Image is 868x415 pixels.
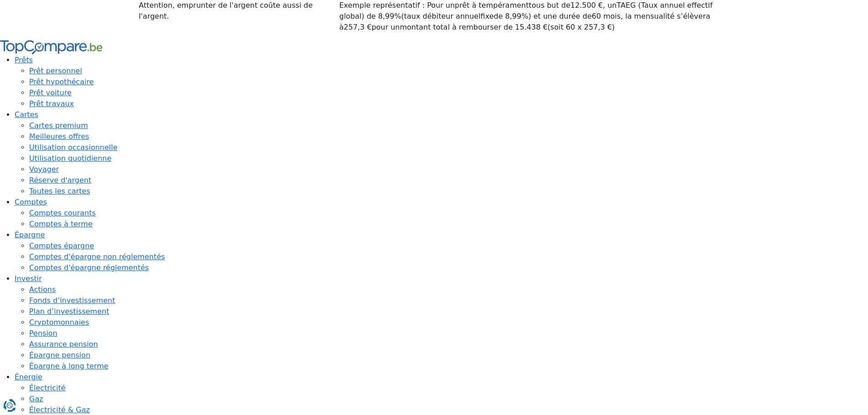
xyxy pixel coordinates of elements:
[29,362,108,370] a: Épargne à long terme
[29,165,59,174] a: Voyager
[15,231,45,239] a: Épargne
[29,121,88,130] a: Cartes premium
[29,220,92,228] a: Comptes à terme
[29,77,94,86] a: Prêt hypothécaire
[29,384,66,392] a: Électricité
[29,263,149,272] a: Comptes d'épargne réglementés
[29,154,112,163] a: Utilisation quotidienne
[400,23,547,31] span: montant total à rembourser de 15.438 €
[29,132,89,141] a: Meilleures offres
[29,67,82,75] a: Prêt personnel
[29,340,98,348] a: Assurance pension
[29,351,90,359] a: Épargne pension
[29,209,96,217] a: Comptes courants
[29,99,74,108] a: Prêt travaux
[29,285,56,294] a: Actions
[15,110,38,119] a: Cartes
[29,296,115,305] a: Fonds d’investissement
[29,143,118,152] a: Utilisation occasionnelle
[481,12,494,20] span: fixe
[15,198,47,206] a: Comptes
[29,405,90,414] a: Électricité & Gaz
[591,12,621,20] span: 60 mois
[570,1,603,10] span: 12.500 €
[15,56,33,64] a: Prêts
[29,241,94,250] a: Comptes épargne
[29,395,43,403] a: Gaz
[29,307,109,316] a: Plan d’investissement
[29,318,89,327] a: Cryptomonnaies
[455,1,529,10] span: prêt à tempérament
[344,23,371,31] span: 257,3 €
[29,88,72,97] a: Prêt voiture
[29,176,91,184] a: Réserve d'argent
[29,329,57,338] a: Pension
[15,373,42,381] a: Énergie
[339,1,713,20] span: TAEG (Taux annuel effectif global) de 8,99%
[29,252,165,261] a: Comptes d'épargne non réglementés
[29,187,90,195] a: Toutes les cartes
[15,274,42,283] a: Investir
